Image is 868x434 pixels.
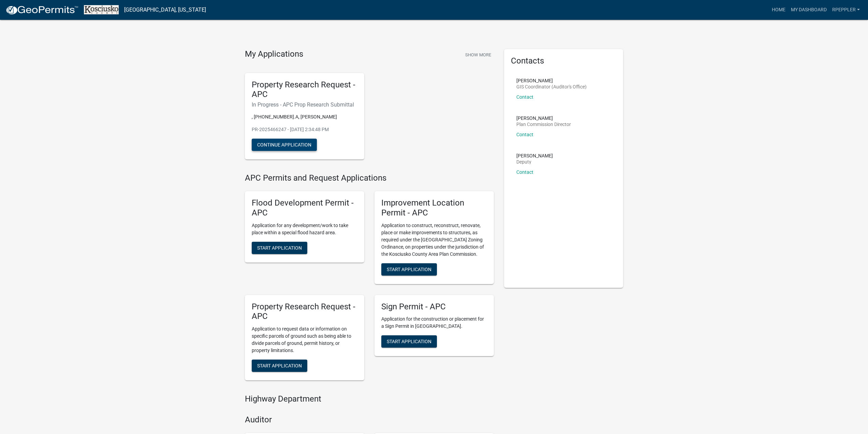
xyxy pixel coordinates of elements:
p: Application to construct, reconstruct, renovate, place or make improvements to structures, as req... [381,222,487,258]
button: Start Application [252,242,307,254]
p: [PERSON_NAME] [516,153,553,158]
h4: My Applications [245,49,303,59]
button: Start Application [381,263,437,276]
span: Start Application [257,245,302,250]
h5: Property Research Request - APC [252,80,357,100]
a: My Dashboard [788,3,829,16]
a: Contact [516,132,533,137]
h5: Flood Development Permit - APC [252,198,357,218]
p: Deputy [516,159,553,164]
p: Application for any development/work to take place within a special flood hazard area. [252,222,357,236]
a: Contact [516,94,533,100]
h4: Auditor [245,415,494,425]
a: Contact [516,169,533,175]
a: Home [769,3,788,16]
a: [GEOGRAPHIC_DATA], [US_STATE] [124,4,206,16]
p: GIS Coordinator (Auditor's Office) [516,84,587,89]
span: Start Application [257,363,302,368]
button: Continue Application [252,139,317,151]
h5: Contacts [511,56,617,66]
span: Start Application [387,266,431,272]
h4: APC Permits and Request Applications [245,173,494,183]
h4: Highway Department [245,394,494,404]
button: Start Application [252,360,307,372]
img: Kosciusko County, Indiana [84,5,119,14]
h5: Sign Permit - APC [381,302,487,312]
p: Application to request data or information on specific parcels of ground such as being able to di... [252,325,357,354]
a: rpeppler [829,3,863,16]
h5: Property Research Request - APC [252,302,357,322]
p: Plan Commission Director [516,122,571,127]
span: Start Application [387,339,431,344]
p: , [PHONE_NUMBER].A, [PERSON_NAME] [252,113,357,121]
p: [PERSON_NAME] [516,78,587,83]
h6: In Progress - APC Prop Research Submittal [252,101,357,108]
button: Start Application [381,335,437,348]
button: Show More [462,49,494,60]
p: [PERSON_NAME] [516,116,571,121]
h5: Improvement Location Permit - APC [381,198,487,218]
p: PR-2025466247 - [DATE] 2:34:48 PM [252,126,357,133]
p: Application for the construction or placement for a Sign Permit in [GEOGRAPHIC_DATA]. [381,316,487,330]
